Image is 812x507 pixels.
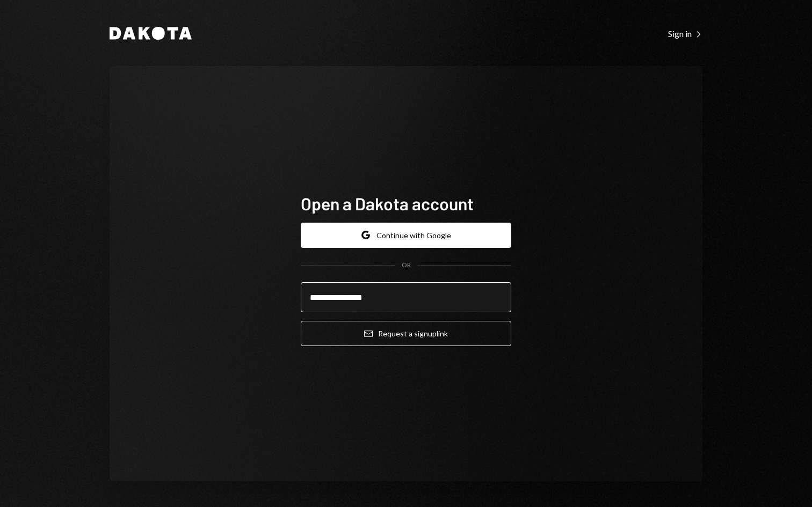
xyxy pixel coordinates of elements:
[301,223,511,248] button: Continue with Google
[668,28,702,39] div: Sign in
[402,261,411,270] div: OR
[301,193,511,214] h1: Open a Dakota account
[668,27,702,39] a: Sign in
[301,321,511,346] button: Request a signuplink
